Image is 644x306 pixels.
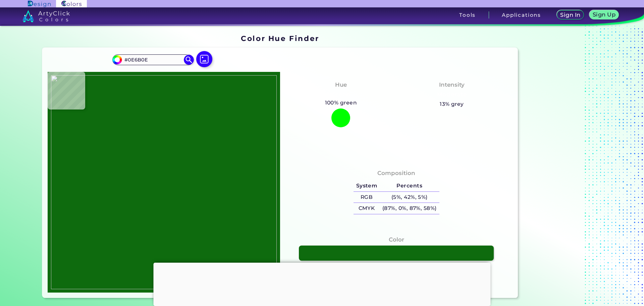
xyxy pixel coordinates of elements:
[122,55,184,64] input: type color..
[22,10,70,22] img: logo_artyclick_colors_white.svg
[380,192,439,203] h5: (5%, 42%, 5%)
[589,10,620,20] a: Sign Up
[335,80,347,90] h4: Hue
[502,12,541,17] h3: Applications
[51,75,277,289] img: 1e478a43-2198-4303-9c02-0082947c7876
[196,51,212,67] img: icon picture
[592,12,616,17] h5: Sign Up
[28,1,50,7] img: ArtyClick Design logo
[560,12,581,18] h5: Sign In
[154,263,491,304] iframe: Advertisement
[389,235,404,245] h4: Color
[556,10,585,20] a: Sign In
[322,98,360,107] h5: 100% green
[241,33,319,43] h1: Color Hue Finder
[380,203,439,214] h5: (87%, 0%, 87%, 58%)
[354,203,380,214] h5: CMYK
[521,32,604,301] iframe: Advertisement
[354,180,380,191] h5: System
[329,91,353,99] h3: Green
[184,55,194,65] img: icon search
[459,12,476,17] h3: Tools
[380,180,439,191] h5: Percents
[377,168,415,178] h4: Composition
[439,80,465,90] h4: Intensity
[354,192,380,203] h5: RGB
[440,100,464,108] h5: 13% grey
[434,91,470,99] h3: Moderate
